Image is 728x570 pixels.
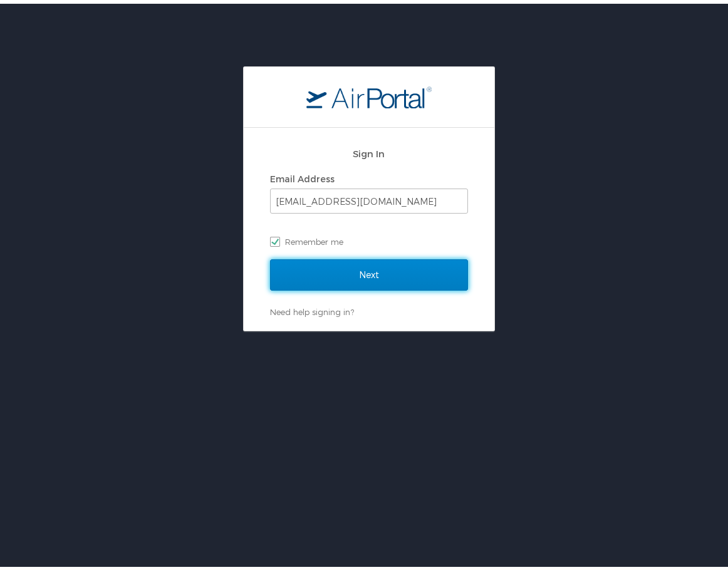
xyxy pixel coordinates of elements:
[270,143,468,157] h2: Sign In
[270,256,468,287] input: Next
[270,303,354,313] a: Need help signing in?
[270,229,468,247] label: Remember me
[306,82,432,105] img: logo
[270,170,335,180] label: Email Address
